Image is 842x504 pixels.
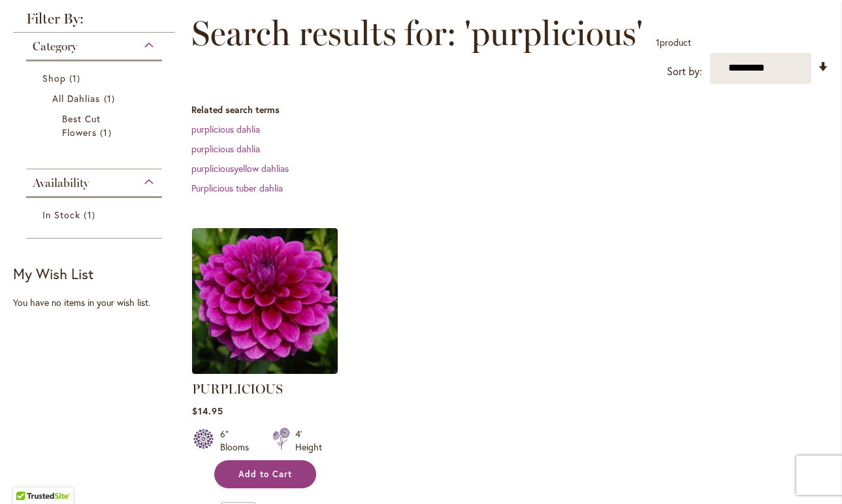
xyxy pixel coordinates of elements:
div: You have no items in your wish list. [13,296,183,309]
div: 4' Height [295,428,322,454]
span: All Dahlias [52,92,101,105]
strong: Filter By: [13,12,175,33]
a: purplicious dahlia [191,123,260,135]
span: Category [33,39,77,54]
span: 1 [656,36,660,48]
iframe: Launch Accessibility Center [10,458,46,494]
span: Search results for: 'purplicious' [191,14,643,53]
strong: My Wish List [13,264,93,283]
button: Add to Cart [214,460,316,488]
div: 6" Blooms [220,428,257,454]
a: purpliciousyellow dahlias [191,162,289,175]
a: Best Cut Flowers [62,112,129,139]
span: Add to Cart [238,469,292,480]
span: 1 [100,126,114,139]
a: PURPLICIOUS [192,364,338,377]
a: PURPLICIOUS [192,381,283,397]
span: Shop [42,72,66,84]
span: 1 [84,208,98,222]
a: purplicious dahlia [191,143,260,155]
span: 1 [104,92,118,105]
a: All Dahlias [52,92,139,105]
span: Availability [33,176,89,190]
dt: Related search terms [191,103,829,116]
span: $14.95 [192,405,223,417]
label: Sort by: [667,59,702,84]
a: Shop [42,71,149,85]
span: 1 [69,71,84,85]
a: Purplicious tuber dahlia [191,182,283,194]
span: Best Cut Flowers [62,112,101,139]
p: product [656,32,691,53]
span: In Stock [42,209,80,221]
a: In Stock 1 [42,208,149,222]
img: PURPLICIOUS [192,228,338,374]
